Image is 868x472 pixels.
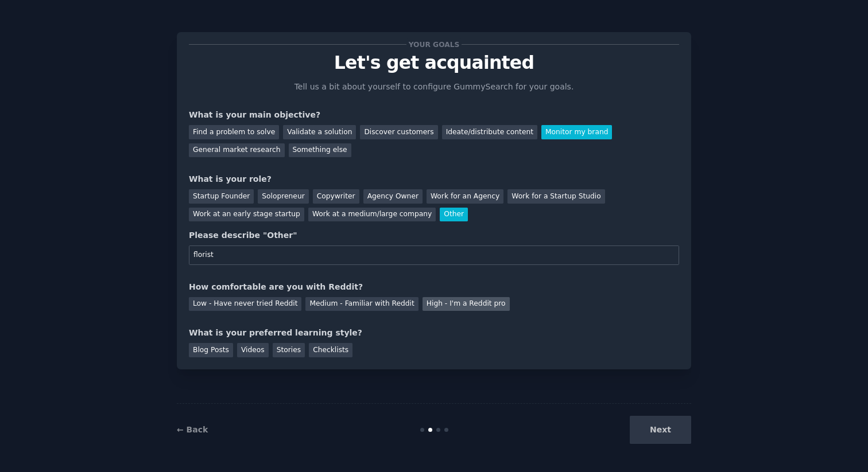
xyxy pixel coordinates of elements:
div: Work for a Startup Studio [507,189,604,204]
div: Work at an early stage startup [189,208,304,222]
div: High - I'm a Reddit pro [423,297,510,311]
div: Solopreneur [258,189,308,204]
a: ← Back [177,425,208,434]
div: Videos [237,343,269,357]
p: Tell us a bit about yourself to configure GummySearch for your goals. [289,81,579,93]
div: Monitor my brand [541,125,612,139]
div: Blog Posts [189,343,233,357]
div: Other [440,208,468,222]
div: Validate a solution [283,125,356,139]
div: Discover customers [360,125,437,139]
div: Something else [289,143,351,158]
div: Work at a medium/large company [308,208,436,222]
div: What is your preferred learning style? [189,327,679,339]
p: Let's get acquainted [189,53,679,73]
div: What is your role? [189,173,679,185]
div: Copywriter [313,189,359,204]
div: Startup Founder [189,189,254,204]
div: How comfortable are you with Reddit? [189,281,679,293]
span: Your goals [406,38,462,50]
div: Stories [273,343,305,357]
div: Ideate/distribute content [442,125,537,139]
input: Your role [189,245,679,265]
div: Agency Owner [363,189,423,204]
div: What is your main objective? [189,109,679,121]
div: Low - Have never tried Reddit [189,297,301,311]
div: Work for an Agency [427,189,503,204]
div: General market research [189,143,285,158]
div: Please describe "Other" [189,229,679,241]
div: Medium - Familiar with Reddit [305,297,418,311]
div: Find a problem to solve [189,125,279,139]
div: Checklists [309,343,352,357]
